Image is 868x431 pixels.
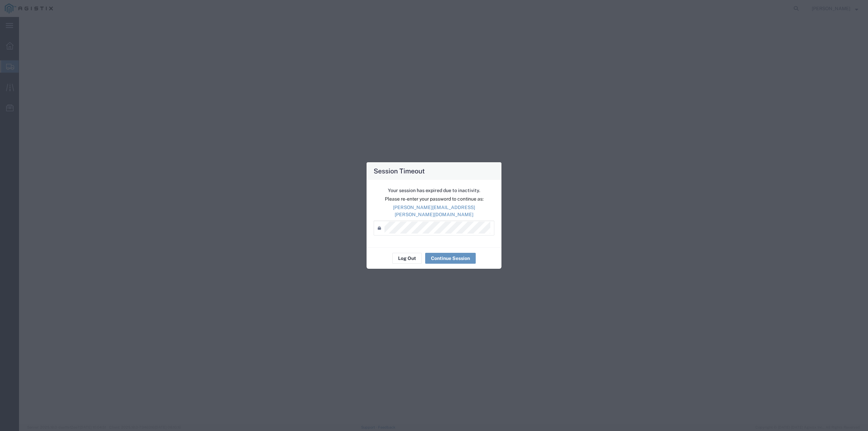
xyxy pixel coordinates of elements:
[425,253,476,264] button: Continue Session
[392,253,422,264] button: Log Out
[374,187,494,194] p: Your session has expired due to inactivity.
[374,166,425,176] h4: Session Timeout
[374,204,494,218] p: [PERSON_NAME][EMAIL_ADDRESS][PERSON_NAME][DOMAIN_NAME]
[374,195,494,203] p: Please re-enter your password to continue as:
